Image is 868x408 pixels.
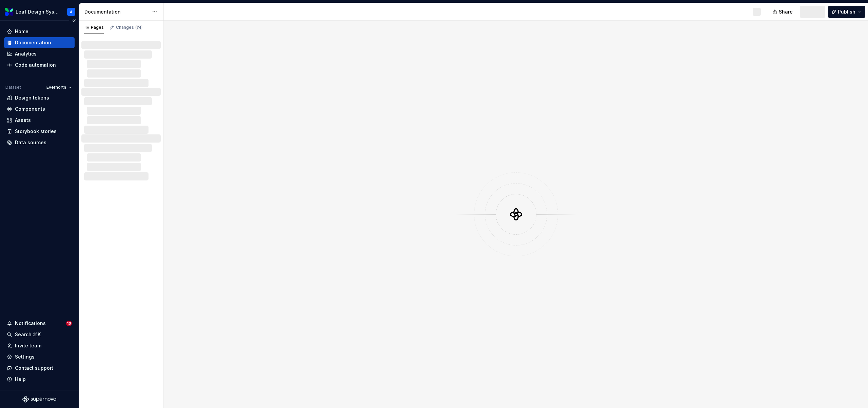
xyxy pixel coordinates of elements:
[4,92,75,103] a: Design tokens
[15,50,37,57] div: Analytics
[4,374,75,385] button: Help
[15,342,41,349] div: Invite team
[15,62,56,68] div: Code automation
[4,26,75,37] a: Home
[5,85,21,90] div: Dataset
[4,115,75,126] a: Assets
[16,8,59,15] div: Leaf Design System
[84,25,104,30] div: Pages
[15,353,35,360] div: Settings
[838,8,855,15] span: Publish
[22,396,56,403] svg: Supernova Logo
[15,106,45,112] div: Components
[4,329,75,340] button: Search ⌘K
[15,94,49,101] div: Design tokens
[15,28,28,35] div: Home
[1,4,77,19] button: Leaf Design SystemA
[84,8,149,15] div: Documentation
[4,137,75,148] a: Data sources
[4,318,75,329] button: Notifications10
[15,365,53,371] div: Contact support
[15,128,57,135] div: Storybook stories
[779,8,793,15] span: Share
[69,16,79,25] button: Collapse sidebar
[4,351,75,362] a: Settings
[5,8,13,16] img: 6e787e26-f4c0-4230-8924-624fe4a2d214.png
[116,25,142,30] div: Changes
[15,320,46,327] div: Notifications
[4,363,75,373] button: Contact support
[4,37,75,48] a: Documentation
[15,331,41,338] div: Search ⌘K
[15,39,51,46] div: Documentation
[70,9,73,15] div: A
[46,85,66,90] span: Evernorth
[4,340,75,351] a: Invite team
[135,25,142,30] span: 74
[43,83,75,92] button: Evernorth
[769,6,797,18] button: Share
[828,6,865,18] button: Publish
[4,48,75,59] a: Analytics
[15,139,46,146] div: Data sources
[4,126,75,137] a: Storybook stories
[4,104,75,114] a: Components
[15,376,26,383] div: Help
[15,117,31,124] div: Assets
[66,321,72,326] span: 10
[4,60,75,70] a: Code automation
